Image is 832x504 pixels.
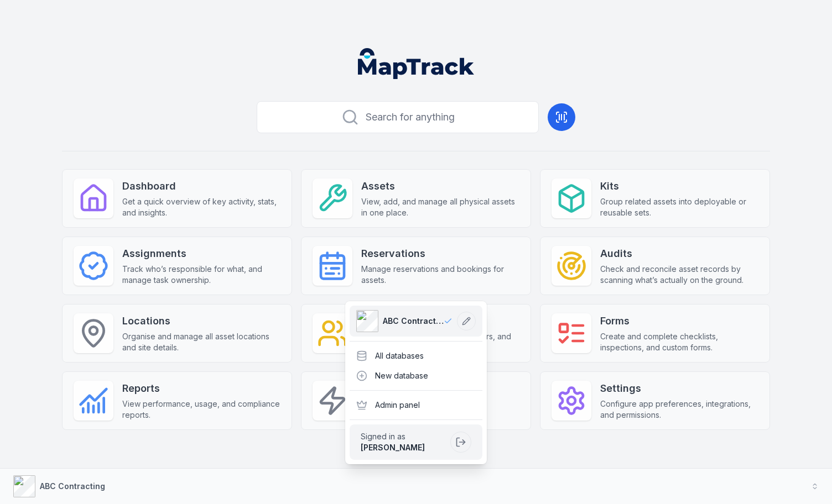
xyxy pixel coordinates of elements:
[383,316,444,327] span: ABC Contracting
[361,431,446,442] span: Signed in as
[40,481,105,491] strong: ABC Contracting
[361,443,425,452] strong: [PERSON_NAME]
[345,301,487,464] div: ABC Contracting
[350,366,482,386] div: New database
[350,395,482,415] div: Admin panel
[350,346,482,366] div: All databases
